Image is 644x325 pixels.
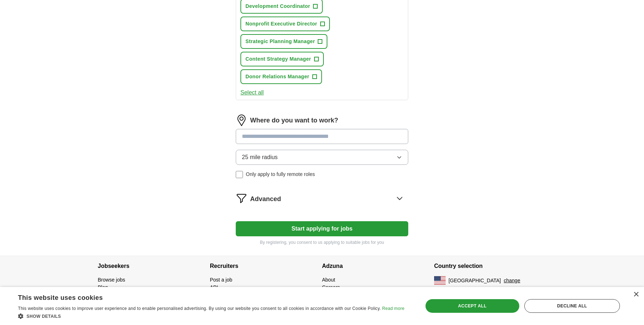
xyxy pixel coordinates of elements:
button: Nonprofit Executive Director [240,17,330,31]
span: Strategic Planning Manager [245,38,315,45]
a: Careers [322,284,340,290]
a: Browse jobs [98,277,125,283]
h4: Country selection [434,256,546,276]
input: Only apply to fully remote roles [236,171,243,178]
button: Select all [240,88,264,97]
span: Show details [27,314,61,319]
span: Only apply to fully remote roles [246,171,315,178]
a: Post a job [210,277,232,283]
button: Donor Relations Manager [240,69,322,84]
a: API [210,284,218,290]
label: Where do you want to work? [250,116,338,125]
button: Content Strategy Manager [240,52,324,66]
img: US flag [434,276,446,285]
button: Strategic Planning Manager [240,34,327,49]
div: Close [633,292,639,297]
span: Development Coordinator [245,3,310,10]
span: Advanced [250,194,281,204]
p: By registering, you consent to us applying to suitable jobs for you [236,239,408,246]
img: location.png [236,115,247,126]
span: Donor Relations Manager [245,73,309,80]
span: 25 mile radius [242,153,278,162]
div: Accept all [425,299,519,313]
span: This website uses cookies to improve user experience and to enable personalised advertising. By u... [18,306,381,311]
a: Read more, opens a new window [382,306,404,311]
div: Decline all [524,299,620,313]
button: change [504,277,520,284]
div: This website uses cookies [18,291,386,302]
span: Nonprofit Executive Director [245,20,317,28]
span: Content Strategy Manager [245,55,311,63]
div: Show details [18,312,404,320]
img: filter [236,192,247,204]
button: 25 mile radius [236,150,408,165]
a: About [322,277,335,283]
a: Blog [98,284,108,290]
button: Start applying for jobs [236,221,408,236]
span: [GEOGRAPHIC_DATA] [448,277,501,284]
